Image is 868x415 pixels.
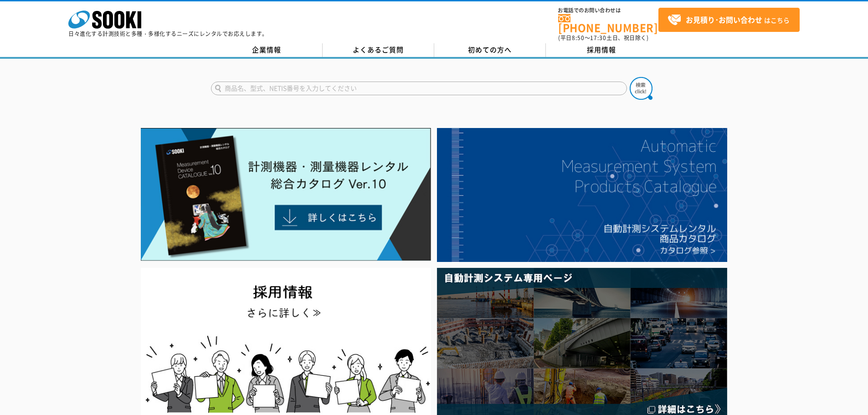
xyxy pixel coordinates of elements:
[468,45,512,55] span: 初めての方へ
[211,43,323,57] a: 企業情報
[630,77,652,100] img: btn_search.png
[437,128,727,262] img: 自動計測システムカタログ
[558,8,658,13] span: お電話でのお問い合わせは
[141,128,431,261] img: Catalog Ver10
[558,14,658,33] a: [PHONE_NUMBER]
[68,31,268,36] p: 日々進化する計測技術と多種・多様化するニーズにレンタルでお応えします。
[668,13,790,27] span: はこちら
[590,34,606,42] span: 17:30
[434,43,546,57] a: 初めての方へ
[558,34,648,42] span: (平日 ～ 土日、祝日除く)
[323,43,434,57] a: よくあるご質問
[572,34,585,42] span: 8:50
[211,82,627,95] input: 商品名、型式、NETIS番号を入力してください
[686,14,762,25] strong: お見積り･お問い合わせ
[658,8,800,32] a: お見積り･お問い合わせはこちら
[546,43,657,57] a: 採用情報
